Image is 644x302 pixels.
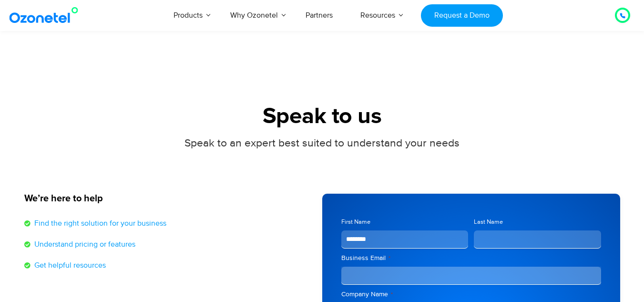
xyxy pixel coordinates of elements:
span: Speak to an expert best suited to understand your needs [184,136,460,150]
span: Get helpful resources [32,260,106,271]
label: Last Name [474,218,601,227]
label: First Name [341,218,469,227]
h1: Speak to us [24,104,620,130]
label: Business Email [341,253,601,263]
span: Find the right solution for your business [32,218,166,229]
a: Request a Demo [421,4,502,27]
h5: We’re here to help [24,194,313,203]
label: Company Name [341,290,601,299]
span: Understand pricing or features [32,239,135,250]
